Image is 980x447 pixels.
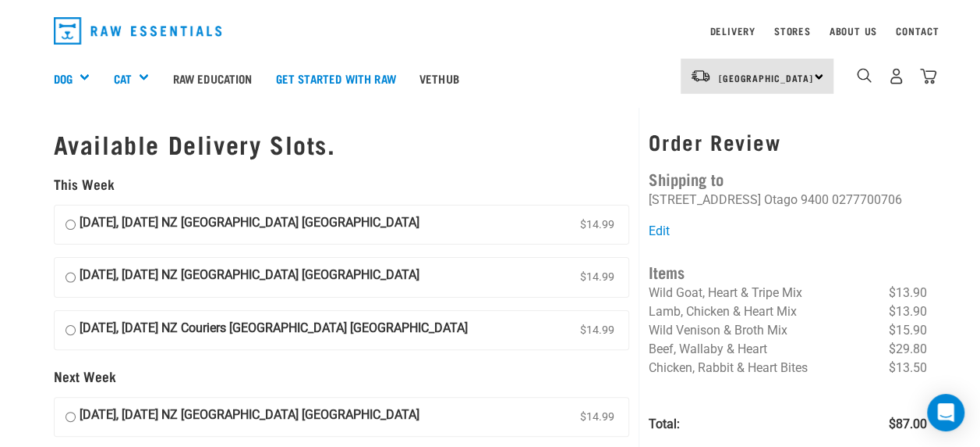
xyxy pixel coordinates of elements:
[80,213,419,237] strong: [DATE], [DATE] NZ [GEOGRAPHIC_DATA] [GEOGRAPHIC_DATA]
[888,302,926,321] span: $13.90
[161,47,264,109] a: Raw Education
[719,75,813,80] span: [GEOGRAPHIC_DATA]
[896,28,939,34] a: Contact
[54,177,630,192] h5: This Week
[408,47,471,109] a: Vethub
[649,323,787,338] span: Wild Venison & Broth Mix
[80,266,419,289] strong: [DATE], [DATE] NZ [GEOGRAPHIC_DATA] [GEOGRAPHIC_DATA]
[649,259,926,284] h4: Items
[54,369,630,384] h5: Next Week
[649,192,761,207] li: [STREET_ADDRESS]
[113,70,131,88] a: Cat
[764,192,829,207] li: Otago 9400
[264,47,408,109] a: Get started with Raw
[888,359,926,377] span: $13.50
[65,213,76,237] input: [DATE], [DATE] NZ [GEOGRAPHIC_DATA] [GEOGRAPHIC_DATA] $14.99
[888,321,926,340] span: $15.90
[54,130,630,158] h1: Available Delivery Slots.
[649,360,808,375] span: Chicken, Rabbit & Heart Bites
[888,284,926,302] span: $13.90
[649,130,926,154] h3: Order Review
[80,406,419,429] strong: [DATE], [DATE] NZ [GEOGRAPHIC_DATA] [GEOGRAPHIC_DATA]
[54,17,222,45] img: Raw Essentials Logo
[690,69,711,83] img: van-moving.png
[774,28,811,34] a: Stores
[888,68,904,84] img: user.png
[709,28,755,34] a: Delivery
[857,68,872,83] img: home-icon-1@2x.png
[888,340,926,359] span: $29.80
[920,68,936,84] img: home-icon@2x.png
[649,304,797,319] span: Lamb, Chicken & Heart Mix
[577,319,617,342] span: $14.99
[927,394,964,431] div: Open Intercom Messenger
[65,406,76,429] input: [DATE], [DATE] NZ [GEOGRAPHIC_DATA] [GEOGRAPHIC_DATA] $14.99
[832,192,902,207] li: 0277700706
[577,406,617,429] span: $14.99
[65,319,76,342] input: [DATE], [DATE] NZ Couriers [GEOGRAPHIC_DATA] [GEOGRAPHIC_DATA] $14.99
[649,285,802,300] span: Wild Goat, Heart & Tripe Mix
[649,166,926,191] h4: Shipping to
[829,28,876,34] a: About Us
[577,213,617,237] span: $14.99
[54,70,73,88] a: Dog
[649,342,767,356] span: Beef, Wallaby & Heart
[65,266,76,289] input: [DATE], [DATE] NZ [GEOGRAPHIC_DATA] [GEOGRAPHIC_DATA] $14.99
[80,319,468,342] strong: [DATE], [DATE] NZ Couriers [GEOGRAPHIC_DATA] [GEOGRAPHIC_DATA]
[649,223,670,238] a: Edit
[888,415,926,434] span: $87.00
[577,266,617,289] span: $14.99
[41,11,939,51] nav: dropdown navigation
[649,417,680,431] strong: Total:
